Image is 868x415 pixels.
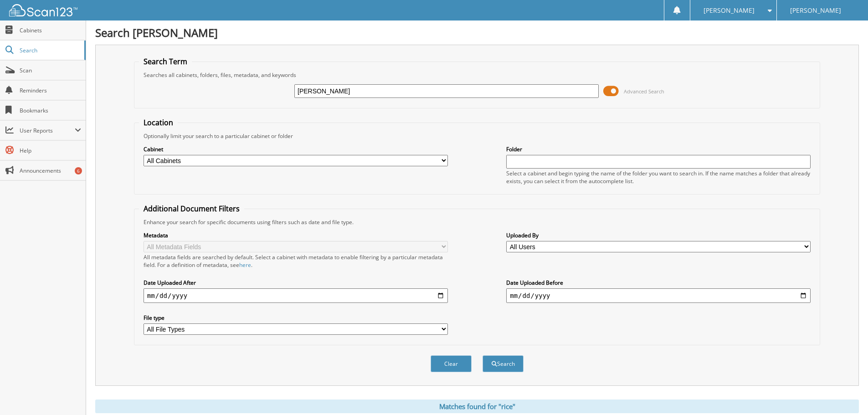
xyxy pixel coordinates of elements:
[624,88,664,95] span: Advanced Search
[790,8,841,13] span: [PERSON_NAME]
[20,107,81,114] span: Bookmarks
[506,288,811,303] input: end
[483,355,524,372] button: Search
[139,204,244,214] legend: Additional Document Filters
[506,279,811,287] label: Date Uploaded Before
[95,25,859,40] h1: Search [PERSON_NAME]
[139,118,178,128] legend: Location
[139,56,192,67] legend: Search Term
[20,127,75,134] span: User Reports
[144,288,448,303] input: start
[822,371,868,415] iframe: Chat Widget
[95,400,859,413] div: Matches found for "rice"
[20,147,81,154] span: Help
[431,355,472,372] button: Clear
[20,26,81,34] span: Cabinets
[144,253,448,269] div: All metadata fields are searched by default. Select a cabinet with metadata to enable filtering b...
[144,231,448,239] label: Metadata
[139,132,815,140] div: Optionally limit your search to a particular cabinet or folder
[506,169,811,185] div: Select a cabinet and begin typing the name of the folder you want to search in. If the name match...
[20,87,81,94] span: Reminders
[704,8,755,13] span: [PERSON_NAME]
[9,4,77,16] img: scan123-logo-white.svg
[20,46,80,54] span: Search
[75,167,82,174] div: 6
[506,145,811,153] label: Folder
[506,231,811,239] label: Uploaded By
[139,71,815,79] div: Searches all cabinets, folders, files, metadata, and keywords
[139,218,815,226] div: Enhance your search for specific documents using filters such as date and file type.
[144,314,448,322] label: File type
[20,167,81,174] span: Announcements
[20,67,81,74] span: Scan
[239,261,251,269] a: here
[144,279,448,287] label: Date Uploaded After
[144,145,448,153] label: Cabinet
